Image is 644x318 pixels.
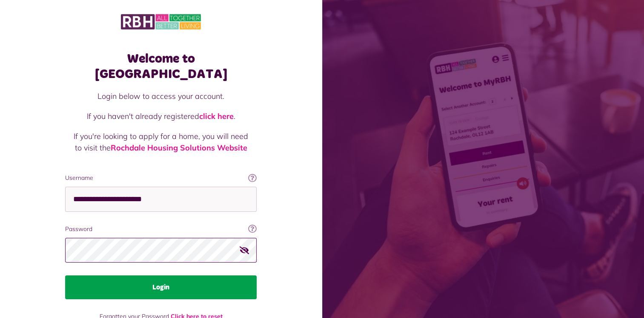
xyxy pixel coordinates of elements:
[65,51,257,82] h1: Welcome to [GEOGRAPHIC_DATA]
[65,225,257,234] label: Password
[74,130,248,153] p: If you're looking to apply for a home, you will need to visit the
[74,110,248,122] p: If you haven't already registered .
[199,111,234,121] a: click here
[65,173,257,182] label: Username
[74,90,248,102] p: Login below to access your account.
[65,275,257,299] button: Login
[121,13,201,31] img: MyRBH
[111,143,247,153] a: Rochdale Housing Solutions Website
